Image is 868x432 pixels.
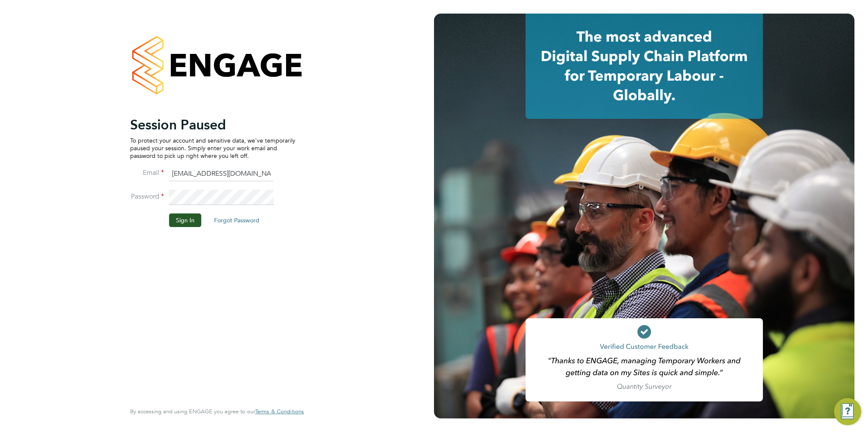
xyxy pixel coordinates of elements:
label: Email [130,168,164,177]
button: Sign In [169,213,201,227]
h2: Session Paused [130,116,295,133]
label: Password [130,192,164,201]
button: Forgot Password [207,213,266,227]
button: Engage Resource Center [834,398,861,425]
span: Terms & Conditions [255,408,304,415]
span: By accessing and using ENGAGE you agree to our [130,408,304,415]
p: To protect your account and sensitive data, we've temporarily paused your session. Simply enter y... [130,137,295,160]
input: Enter your work email... [169,166,274,182]
a: Terms & Conditions [255,408,304,415]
